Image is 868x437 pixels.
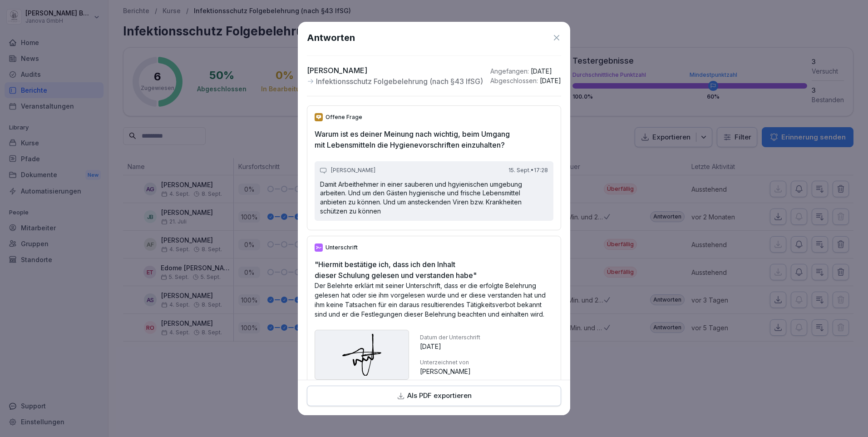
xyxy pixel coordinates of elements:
[315,129,553,150] h2: Warum ist es deiner Meinung nach wichtig, beim Umgang mit Lebensmitteln die Hygienevorschriften e...
[490,66,561,76] p: Angefangen :
[490,76,561,85] p: Abgeschlossen :
[325,113,362,121] p: Offene Frage
[420,333,480,342] p: Datum der Unterschrift
[325,243,358,252] p: Unterschrift
[508,167,548,174] p: 15. Sept. • 17:28
[420,367,480,376] p: [PERSON_NAME]
[307,386,561,406] button: Als PDF exportieren
[316,76,483,87] p: Infektionsschutz Folgebelehrung (nach §43 IfSG)
[319,334,405,376] img: ss45r4rj6iqdz0ffbgx6dgad.svg
[420,342,480,351] p: [DATE]
[307,31,355,45] h1: Antworten
[331,167,375,174] p: [PERSON_NAME]
[407,391,472,401] p: Als PDF exportieren
[307,65,483,76] p: [PERSON_NAME]
[315,281,553,319] p: Der Belehrte erklärt mit seiner Unterschrift, dass er die erfolgte Belehrung gelesen hat oder sie...
[315,259,553,281] h2: "Hiermit bestätige ich, dass ich den Inhalt dieser Schulung gelesen und verstanden habe"
[540,77,561,84] span: [DATE]
[420,358,480,367] p: Unterzeichnet von
[320,180,548,215] p: Damit Arbeithehmer in einer sauberen und hgyienischen umgebung arbeiten. Und um den Gästen hygien...
[531,67,552,75] span: [DATE]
